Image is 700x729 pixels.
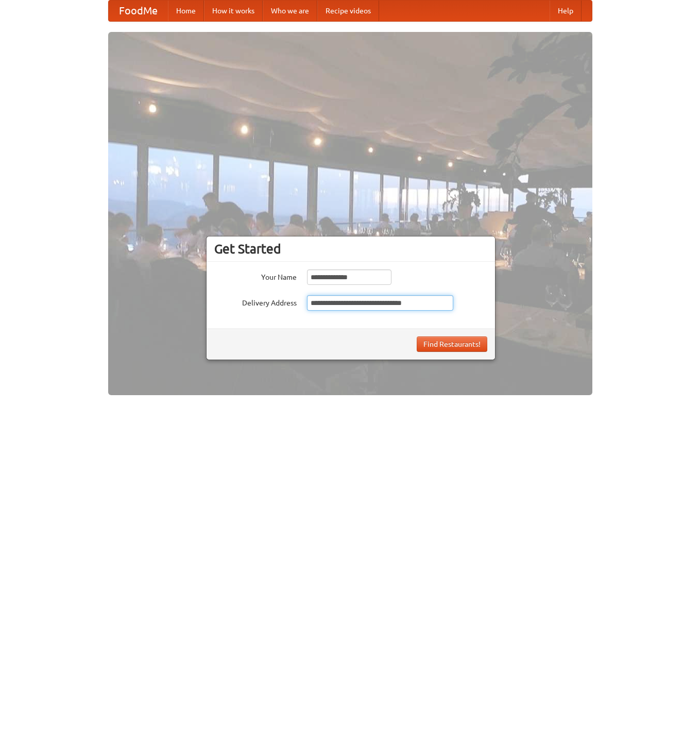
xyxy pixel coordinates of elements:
button: Find Restaurants! [417,336,487,352]
a: FoodMe [109,1,168,21]
a: Recipe videos [317,1,379,21]
label: Your Name [214,269,297,282]
label: Delivery Address [214,295,297,308]
a: Who we are [263,1,317,21]
a: Home [168,1,204,21]
a: How it works [204,1,263,21]
a: Help [550,1,582,21]
h3: Get Started [214,241,487,257]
